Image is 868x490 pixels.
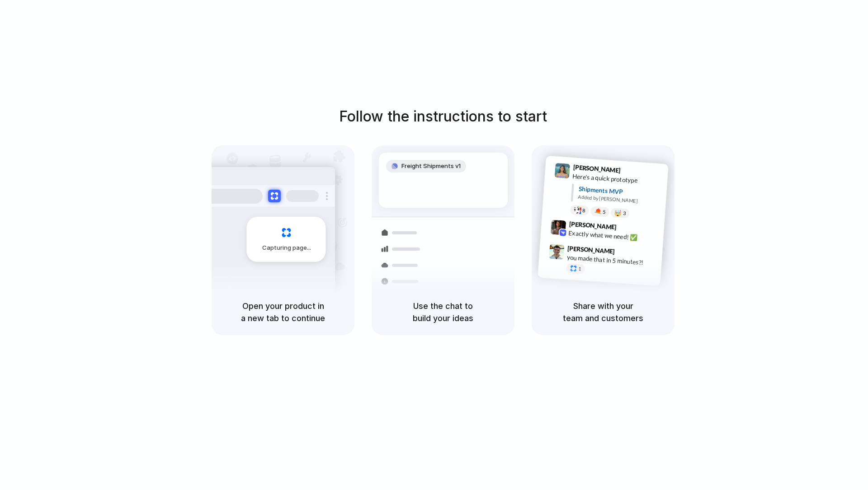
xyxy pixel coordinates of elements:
[339,106,547,127] h1: Follow the instructions to start
[566,252,657,268] div: you made that in 5 minutes?!
[401,162,461,171] span: Freight Shipments v1
[567,243,615,257] span: [PERSON_NAME]
[623,211,626,216] span: 3
[382,300,504,324] h5: Use the chat to build your ideas
[262,243,312,252] span: Capturing page
[619,224,638,234] span: 9:42 AM
[569,219,617,232] span: [PERSON_NAME]
[542,300,664,324] h5: Share with your team and customers
[222,300,344,324] h5: Open your product in a new tab to continue
[578,266,581,271] span: 1
[603,210,606,215] span: 5
[578,184,662,199] div: Shipments MVP
[572,172,663,187] div: Here's a quick prototype
[623,167,642,177] span: 9:41 AM
[573,162,621,175] span: [PERSON_NAME]
[578,193,661,206] div: Added by [PERSON_NAME]
[614,210,622,216] div: 🤯
[582,208,585,213] span: 8
[568,229,659,244] div: Exactly what we need! ✅
[618,247,636,258] span: 9:47 AM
